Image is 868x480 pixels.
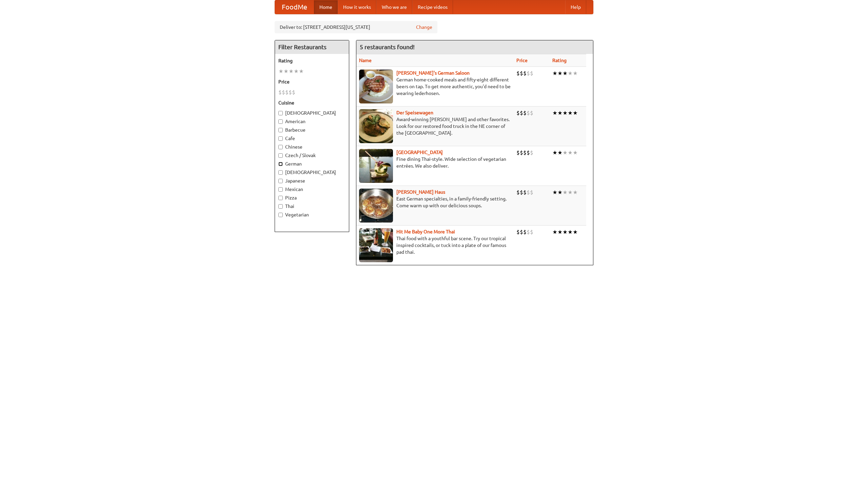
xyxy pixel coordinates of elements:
li: $ [289,89,292,96]
label: Barbecue [278,127,346,133]
label: Thai [278,203,346,210]
h5: Price [278,78,346,85]
li: ★ [573,189,578,196]
li: $ [523,189,527,196]
li: ★ [563,149,568,156]
li: ★ [568,189,573,196]
h4: Filter Restaurants [275,40,349,54]
li: ★ [568,149,573,156]
label: American [278,118,346,125]
li: ★ [552,228,557,236]
a: How it works [338,0,376,14]
li: $ [523,228,527,236]
li: ★ [552,70,557,77]
li: ★ [563,228,568,236]
img: satay.jpg [359,149,393,183]
li: $ [516,70,520,77]
a: Der Speisewagen [396,110,433,115]
a: Home [314,0,338,14]
p: Award-winning [PERSON_NAME] and other favorites. Look for our restored food truck in the NE corne... [359,116,511,136]
li: ★ [283,68,289,75]
li: ★ [294,68,299,75]
a: Recipe videos [412,0,453,14]
div: Deliver to: [STREET_ADDRESS][US_STATE] [275,21,437,33]
li: ★ [563,109,568,117]
input: Chinese [278,145,283,149]
a: Name [359,58,372,63]
li: ★ [573,228,578,236]
a: Change [416,24,432,31]
img: kohlhaus.jpg [359,189,393,223]
li: $ [516,228,520,236]
input: Mexican [278,187,283,192]
h5: Cuisine [278,99,346,106]
input: [DEMOGRAPHIC_DATA] [278,111,283,115]
input: Vegetarian [278,213,283,217]
input: Pizza [278,196,283,200]
a: Price [516,58,528,63]
li: ★ [568,228,573,236]
li: ★ [557,70,563,77]
h5: Rating [278,57,346,64]
a: FoodMe [275,0,314,14]
p: Fine dining Thai-style. Wide selection of vegetarian entrées. We also deliver. [359,156,511,169]
p: German home-cooked meals and fifty-eight different beers on tap. To get more authentic, you'd nee... [359,76,511,97]
label: Japanese [278,177,346,184]
label: Vegetarian [278,211,346,218]
li: ★ [573,70,578,77]
li: $ [527,149,530,156]
a: [GEOGRAPHIC_DATA] [396,150,443,155]
li: $ [527,109,530,117]
a: Rating [552,58,567,63]
input: Thai [278,204,283,209]
li: $ [530,70,533,77]
img: speisewagen.jpg [359,109,393,143]
ng-pluralize: 5 restaurants found! [360,44,415,50]
li: ★ [552,149,557,156]
li: $ [520,70,523,77]
li: $ [530,149,533,156]
li: ★ [557,189,563,196]
input: Japanese [278,179,283,183]
a: Who we are [376,0,412,14]
input: Barbecue [278,128,283,132]
p: Thai food with a youthful bar scene. Try our tropical inspired cocktails, or tuck into a plate of... [359,235,511,255]
li: ★ [557,149,563,156]
li: ★ [568,109,573,117]
b: [PERSON_NAME]'s German Saloon [396,70,470,76]
li: $ [520,189,523,196]
li: $ [516,149,520,156]
label: Pizza [278,194,346,201]
li: $ [530,189,533,196]
li: $ [523,109,527,117]
li: $ [520,228,523,236]
label: Czech / Slovak [278,152,346,159]
li: ★ [557,109,563,117]
input: Czech / Slovak [278,153,283,158]
label: [DEMOGRAPHIC_DATA] [278,169,346,176]
li: $ [527,70,530,77]
li: ★ [278,68,283,75]
img: babythai.jpg [359,228,393,262]
li: ★ [289,68,294,75]
li: $ [285,89,289,96]
li: $ [278,89,282,96]
label: German [278,160,346,167]
li: $ [520,149,523,156]
li: $ [530,228,533,236]
li: $ [520,109,523,117]
a: Hit Me Baby One More Thai [396,229,455,234]
li: $ [292,89,295,96]
li: $ [527,228,530,236]
label: Chinese [278,143,346,150]
li: ★ [563,70,568,77]
input: German [278,162,283,166]
li: ★ [563,189,568,196]
p: East German specialties, in a family-friendly setting. Come warm up with our delicious soups. [359,195,511,209]
a: [PERSON_NAME] Haus [396,189,445,195]
li: $ [530,109,533,117]
li: $ [516,109,520,117]
input: Cafe [278,136,283,141]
